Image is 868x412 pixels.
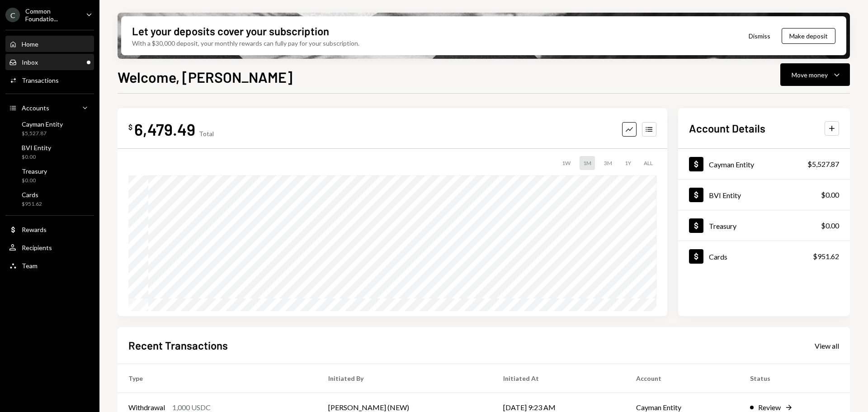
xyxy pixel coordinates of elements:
div: Move money [792,70,828,80]
a: Team [5,257,94,274]
div: 1Y [621,156,635,170]
div: ALL [640,156,656,170]
div: $5,527.87 [807,159,839,170]
a: Cayman Entity$5,527.87 [678,149,850,179]
div: Cards [22,191,42,199]
a: Rewards [5,221,94,237]
a: Cayman Entity$5,527.87 [5,118,94,139]
div: Treasury [22,167,47,175]
button: Make deposit [782,28,835,44]
div: Inbox [22,58,38,66]
div: Home [22,40,38,48]
div: Accounts [22,104,49,112]
a: Accounts [5,99,94,116]
div: Treasury [709,222,736,230]
div: Let your deposits cover your subscription [132,24,329,38]
div: $0.00 [22,153,51,161]
div: Rewards [22,226,47,233]
a: BVI Entity$0.00 [5,141,94,163]
a: Cards$951.62 [5,188,94,210]
div: 1W [558,156,574,170]
a: View all [815,341,839,350]
div: Recipients [22,244,52,251]
button: Dismiss [737,25,782,47]
div: Cayman Entity [22,120,63,128]
div: $5,527.87 [22,130,63,137]
div: $951.62 [22,200,42,208]
a: Transactions [5,72,94,88]
th: Initiated At [492,364,625,393]
div: $0.00 [821,220,839,231]
a: Cards$951.62 [678,241,850,271]
div: C [5,8,20,22]
div: BVI Entity [22,144,51,152]
th: Account [625,364,739,393]
div: Transactions [22,76,59,84]
h2: Account Details [689,121,765,136]
div: 6,479.49 [134,119,195,139]
div: 1M [580,156,595,170]
th: Type [118,364,317,393]
div: $0.00 [22,177,47,185]
div: BVI Entity [709,191,741,199]
a: Treasury$0.00 [678,210,850,241]
div: Team [22,262,38,270]
a: BVI Entity$0.00 [678,180,850,210]
div: Total [199,130,214,137]
div: View all [815,341,839,350]
div: $951.62 [813,251,839,262]
a: Treasury$0.00 [5,165,94,186]
h2: Recent Transactions [128,338,228,353]
h1: Welcome, [PERSON_NAME] [118,68,292,86]
div: Cards [709,252,727,261]
div: $0.00 [821,189,839,200]
a: Home [5,36,94,52]
div: With a $30,000 deposit, your monthly rewards can fully pay for your subscription. [132,38,359,48]
th: Status [739,364,850,393]
div: 3M [600,156,616,170]
div: Cayman Entity [709,160,754,169]
a: Inbox [5,54,94,70]
div: $ [128,123,132,132]
div: Common Foundatio... [25,7,79,23]
th: Initiated By [317,364,492,393]
a: Recipients [5,239,94,256]
button: Move money [780,63,850,86]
